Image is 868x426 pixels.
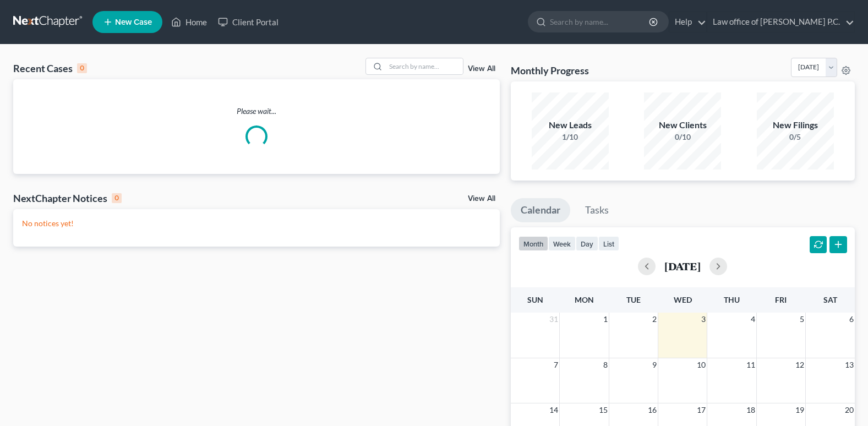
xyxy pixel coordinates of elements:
span: 6 [848,313,855,326]
a: View All [468,195,495,203]
span: 13 [844,358,855,372]
span: 8 [602,358,609,372]
div: New Clients [644,119,721,132]
h3: Monthly Progress [511,64,589,77]
button: day [576,236,598,251]
span: 19 [794,403,805,417]
span: 4 [750,313,756,326]
span: 16 [647,403,658,417]
span: 9 [651,358,658,372]
div: 0 [77,63,87,73]
input: Search by name... [550,12,651,32]
span: 31 [548,313,559,326]
div: New Leads [532,119,609,132]
p: No notices yet! [22,218,491,229]
span: 7 [553,358,559,372]
span: Sat [823,295,837,304]
span: Mon [575,295,594,304]
span: 12 [794,358,805,372]
span: 18 [745,403,756,417]
h2: [DATE] [664,260,701,272]
a: Home [166,12,212,32]
span: 17 [696,403,707,417]
span: Wed [674,295,692,304]
a: View All [468,65,495,73]
a: Law office of [PERSON_NAME] P.C. [707,12,854,32]
span: 15 [598,403,609,417]
span: 2 [651,313,658,326]
div: NextChapter Notices [13,192,122,205]
span: 14 [548,403,559,417]
span: 3 [700,313,707,326]
a: Client Portal [212,12,284,32]
div: New Filings [757,119,834,132]
span: Sun [527,295,543,304]
button: week [548,236,576,251]
div: 1/10 [532,132,609,143]
p: Please wait... [13,106,500,117]
button: month [518,236,548,251]
span: Fri [775,295,787,304]
span: 10 [696,358,707,372]
a: Calendar [511,198,570,222]
div: 0/5 [757,132,834,143]
div: 0 [112,193,122,203]
span: 5 [799,313,805,326]
button: list [598,236,619,251]
span: 1 [602,313,609,326]
span: New Case [115,18,152,26]
span: 20 [844,403,855,417]
a: Tasks [575,198,619,222]
span: Thu [724,295,740,304]
input: Search by name... [386,58,463,74]
div: Recent Cases [13,62,87,75]
a: Help [669,12,706,32]
div: 0/10 [644,132,721,143]
span: 11 [745,358,756,372]
span: Tue [626,295,641,304]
